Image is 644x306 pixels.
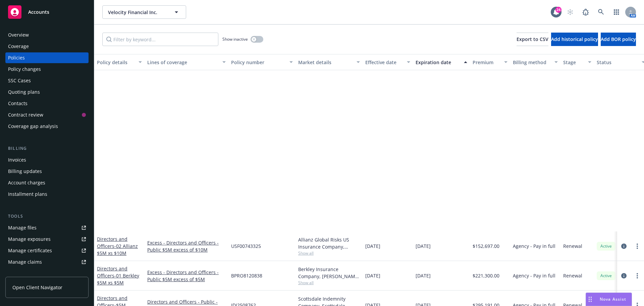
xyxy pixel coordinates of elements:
span: Open Client Navigator [12,284,62,291]
a: Policies [5,52,89,63]
a: circleInformation [620,272,628,280]
a: Overview [5,30,89,40]
div: Overview [8,30,29,40]
a: SSC Cases [5,75,89,86]
button: Expiration date [413,54,470,70]
a: Contacts [5,98,89,109]
div: Market details [298,59,353,66]
a: Excess - Directors and Officers - Public $5M excess of $10M [147,239,226,253]
div: Berkley Insurance Company, [PERSON_NAME] Corporation, CRC Group [298,266,360,280]
a: Accounts [5,3,89,21]
div: Manage files [8,222,37,233]
a: Installment plans [5,189,89,200]
span: Show all [298,280,360,286]
a: Quoting plans [5,87,89,97]
div: Stage [563,59,584,66]
button: Export to CSV [517,33,548,46]
span: Renewal [563,243,582,250]
button: Premium [470,54,510,70]
div: Contract review [8,110,43,120]
a: Switch app [610,5,623,19]
input: Filter by keyword... [102,33,218,46]
div: Contacts [8,98,28,109]
span: BPRO8120838 [231,272,262,279]
button: Stage [560,54,594,70]
a: Excess - Directors and Officers - Public $5M excess of $5M [147,269,226,283]
button: Effective date [363,54,413,70]
a: Manage exposures [5,234,89,245]
span: Active [599,273,613,279]
a: Manage files [5,222,89,233]
span: Agency - Pay in full [513,243,555,250]
span: Add historical policy [551,36,598,42]
div: Expiration date [416,59,460,66]
span: Show inactive [222,36,248,42]
a: Start snowing [563,5,577,19]
div: Tools [5,213,89,220]
span: Agency - Pay in full [513,272,555,279]
span: Show all [298,250,360,256]
div: Lines of coverage [147,59,218,66]
span: Velocity Financial Inc. [108,9,166,16]
div: Allianz Global Risks US Insurance Company, Allianz, CRC Group [298,236,360,250]
button: Lines of coverage [145,54,228,70]
div: Effective date [365,59,403,66]
div: Status [597,59,638,66]
div: Drag to move [586,293,594,306]
button: Nova Assist [586,293,632,306]
div: Manage claims [8,257,42,267]
a: more [633,272,641,280]
div: Policy number [231,59,285,66]
div: Policy changes [8,64,41,75]
div: Account charges [8,177,45,188]
div: Premium [473,59,500,66]
div: Manage exposures [8,234,51,245]
span: Add BOR policy [601,36,636,42]
button: Policy number [228,54,296,70]
button: Velocity Financial Inc. [102,5,186,19]
div: Installment plans [8,189,47,200]
a: Manage certificates [5,245,89,256]
span: Accounts [28,9,49,15]
a: Directors and Officers [97,265,139,286]
a: Search [594,5,608,19]
a: Directors and Officers [97,236,138,256]
span: - 01 Berkley $5M xs $5M [97,272,139,286]
span: [DATE] [416,243,431,250]
button: Billing method [510,54,560,70]
a: circleInformation [620,242,628,250]
div: Quoting plans [8,87,40,97]
span: [DATE] [365,272,380,279]
a: Account charges [5,177,89,188]
div: Policy details [97,59,135,66]
a: Manage BORs [5,268,89,279]
div: Policies [8,52,25,63]
span: $152,697.00 [473,243,499,250]
a: Billing updates [5,166,89,177]
button: Policy details [94,54,145,70]
span: Export to CSV [517,36,548,42]
a: Coverage gap analysis [5,121,89,132]
span: $221,300.00 [473,272,499,279]
div: Manage BORs [8,268,40,279]
span: [DATE] [365,243,380,250]
span: Renewal [563,272,582,279]
span: USF00743325 [231,243,261,250]
div: Billing updates [8,166,42,177]
a: Invoices [5,155,89,165]
div: SSC Cases [8,75,31,86]
button: Add historical policy [551,33,598,46]
div: Manage certificates [8,245,52,256]
button: Add BOR policy [601,33,636,46]
span: Active [599,243,613,249]
a: Report a Bug [579,5,592,19]
span: - 02 Allianz $5M xs $10M [97,243,138,256]
a: Policy changes [5,64,89,75]
a: Contract review [5,110,89,120]
div: Coverage gap analysis [8,121,58,132]
a: Coverage [5,41,89,52]
div: Billing [5,145,89,152]
div: 24 [555,7,561,13]
a: Manage claims [5,257,89,267]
